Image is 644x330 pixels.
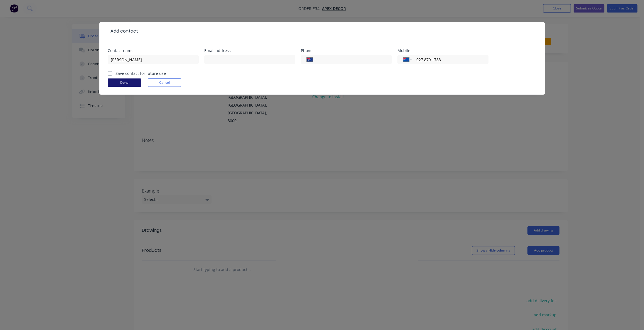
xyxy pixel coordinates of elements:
[301,49,392,53] div: Phone
[108,28,138,35] div: Add contact
[397,49,488,53] div: Mobile
[204,49,295,53] div: Email address
[108,49,199,53] div: Contact name
[148,78,181,87] button: Cancel
[108,78,141,87] button: Done
[115,70,166,76] label: Save contact for future use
